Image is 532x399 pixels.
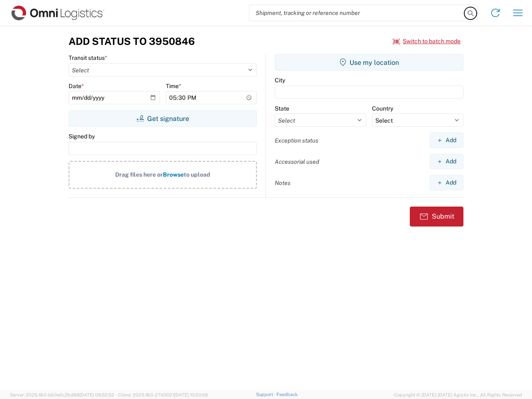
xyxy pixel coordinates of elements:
[430,154,463,169] button: Add
[275,105,289,112] label: State
[184,171,210,178] span: to upload
[393,34,461,48] button: Switch to batch mode
[372,105,393,112] label: Country
[163,171,184,178] span: Browse
[118,392,208,397] span: Client: 2025.18.0-27d3021
[69,133,95,140] label: Signed by
[174,392,208,397] span: [DATE] 10:20:09
[275,54,463,71] button: Use my location
[275,179,291,187] label: Notes
[115,171,163,178] span: Drag files here or
[276,392,298,397] a: Feedback
[249,5,465,21] input: Shipment, tracking or reference number
[69,35,195,47] h3: Add Status to 3950846
[410,207,463,227] button: Submit
[69,54,107,62] label: Transit status
[275,76,285,84] label: City
[69,82,84,90] label: Date
[275,137,318,144] label: Exception status
[79,392,114,397] span: [DATE] 09:52:52
[430,133,463,148] button: Add
[10,392,114,397] span: Server: 2025.18.0-bb0e0c2bd68
[430,175,463,190] button: Add
[394,391,522,399] span: Copyright © [DATE]-[DATE] Agistix Inc., All Rights Reserved
[275,158,319,165] label: Accessorial used
[166,82,181,90] label: Time
[69,110,257,127] button: Get signature
[256,392,277,397] a: Support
